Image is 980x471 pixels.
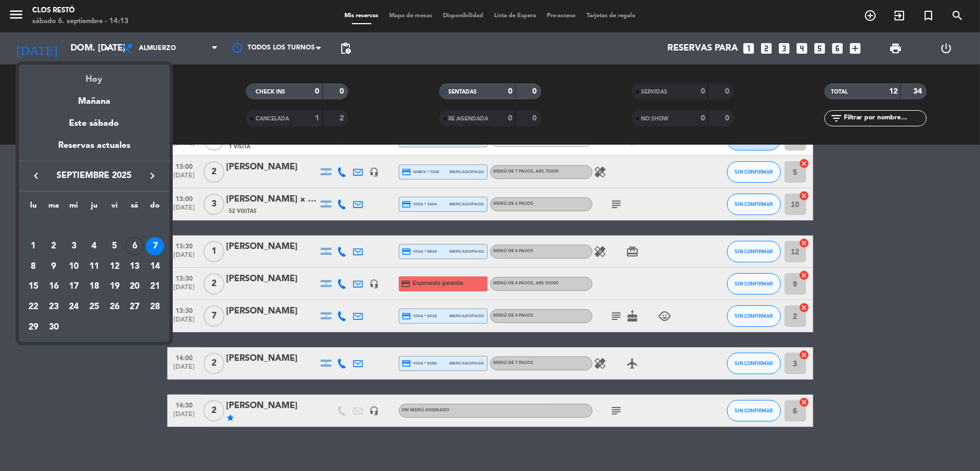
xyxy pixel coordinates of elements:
[44,317,64,338] td: 30 de septiembre de 2025
[105,277,124,296] div: 19
[64,256,84,277] td: 10 de septiembre de 2025
[23,256,44,277] td: 8 de septiembre de 2025
[125,237,144,255] div: 6
[64,276,84,297] td: 17 de septiembre de 2025
[146,258,164,276] div: 14
[145,256,165,277] td: 14 de septiembre de 2025
[24,277,43,296] div: 15
[64,297,84,317] td: 24 de septiembre de 2025
[146,237,164,255] div: 7
[84,297,104,317] td: 25 de septiembre de 2025
[23,276,44,297] td: 15 de septiembre de 2025
[19,87,170,109] div: Mañana
[145,276,165,297] td: 21 de septiembre de 2025
[125,256,145,277] td: 13 de septiembre de 2025
[23,317,44,338] td: 29 de septiembre de 2025
[26,169,46,183] button: keyboard_arrow_left
[84,276,104,297] td: 18 de septiembre de 2025
[85,237,103,255] div: 4
[104,256,125,277] td: 12 de septiembre de 2025
[44,276,64,297] td: 16 de septiembre de 2025
[64,199,84,216] th: miércoles
[44,236,64,256] td: 2 de septiembre de 2025
[45,258,63,276] div: 9
[146,277,164,296] div: 21
[44,297,64,317] td: 23 de septiembre de 2025
[19,109,170,139] div: Este sábado
[45,298,63,316] div: 23
[24,318,43,337] div: 29
[104,297,125,317] td: 26 de septiembre de 2025
[23,199,44,216] th: lunes
[85,258,103,276] div: 11
[125,297,145,317] td: 27 de septiembre de 2025
[64,236,84,256] td: 3 de septiembre de 2025
[85,298,103,316] div: 25
[65,298,83,316] div: 24
[23,236,44,256] td: 1 de septiembre de 2025
[104,276,125,297] td: 19 de septiembre de 2025
[84,256,104,277] td: 11 de septiembre de 2025
[24,237,43,255] div: 1
[45,277,63,296] div: 16
[44,199,64,216] th: martes
[23,216,165,236] td: SEP.
[105,258,124,276] div: 12
[146,169,159,182] i: keyboard_arrow_right
[125,298,144,316] div: 27
[145,297,165,317] td: 28 de septiembre de 2025
[145,199,165,216] th: domingo
[143,169,162,183] button: keyboard_arrow_right
[65,237,83,255] div: 3
[146,298,164,316] div: 28
[44,256,64,277] td: 9 de septiembre de 2025
[125,276,145,297] td: 20 de septiembre de 2025
[45,237,63,255] div: 2
[19,139,170,161] div: Reservas actuales
[84,199,104,216] th: jueves
[85,277,103,296] div: 18
[19,65,170,87] div: Hoy
[24,298,43,316] div: 22
[46,169,143,183] span: septiembre 2025
[145,236,165,256] td: 7 de septiembre de 2025
[105,237,124,255] div: 5
[125,277,144,296] div: 20
[65,258,83,276] div: 10
[125,236,145,256] td: 6 de septiembre de 2025
[125,199,145,216] th: sábado
[65,277,83,296] div: 17
[24,258,43,276] div: 8
[23,297,44,317] td: 22 de septiembre de 2025
[105,298,124,316] div: 26
[104,236,125,256] td: 5 de septiembre de 2025
[30,169,43,182] i: keyboard_arrow_left
[45,318,63,337] div: 30
[104,199,125,216] th: viernes
[84,236,104,256] td: 4 de septiembre de 2025
[125,258,144,276] div: 13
